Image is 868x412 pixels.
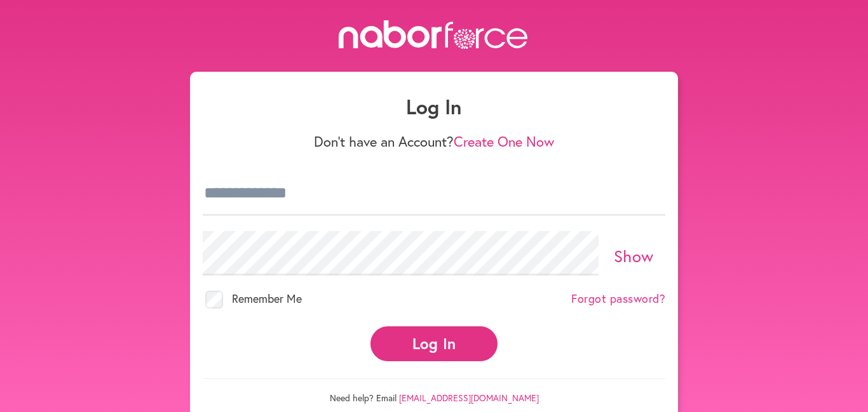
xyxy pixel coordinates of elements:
a: Create One Now [454,132,554,150]
span: Remember Me [232,291,302,306]
p: Need help? Email [203,378,665,404]
h1: Log In [203,95,665,119]
a: Show [614,245,654,267]
p: Don't have an Account? [203,133,665,150]
button: Log In [370,326,498,361]
a: Forgot password? [571,292,665,306]
a: [EMAIL_ADDRESS][DOMAIN_NAME] [399,392,539,404]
